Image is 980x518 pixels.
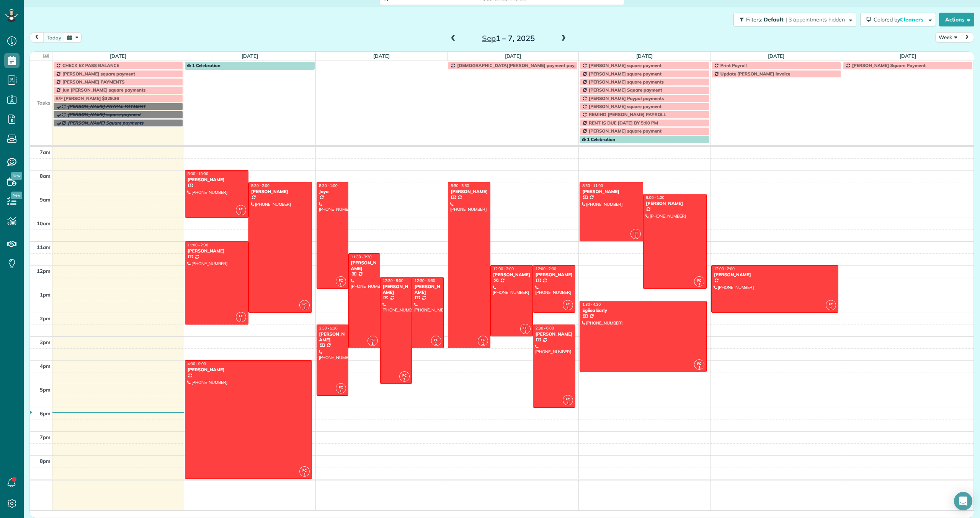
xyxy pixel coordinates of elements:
[40,197,51,203] span: 9am
[339,385,343,389] span: FC
[40,292,51,298] span: 1pm
[187,177,246,182] div: [PERSON_NAME]
[319,331,346,343] div: [PERSON_NAME]
[493,266,514,271] span: 12:00 - 3:00
[62,62,119,68] span: CHECK EZ PASS BALANCE
[720,62,747,68] span: Print Payroll
[589,79,664,85] span: [PERSON_NAME] square payments
[746,16,762,23] span: Filters:
[764,16,784,23] span: Default
[68,111,140,117] span: [PERSON_NAME] square payment
[451,183,469,188] span: 8:30 - 3:30
[694,364,704,371] small: 1
[239,207,243,211] span: FC
[482,33,496,43] span: Sep
[40,410,51,416] span: 6pm
[631,233,640,241] small: 1
[300,305,309,312] small: 1
[319,326,338,331] span: 2:30 - 5:30
[589,71,661,77] span: [PERSON_NAME] square payment
[37,220,51,226] span: 10am
[521,328,530,336] small: 1
[636,53,653,59] a: [DATE]
[481,338,485,342] span: FC
[188,361,206,366] span: 4:00 - 9:00
[319,183,338,188] span: 8:30 - 1:00
[589,95,664,101] span: [PERSON_NAME] Paypal payments
[535,331,573,337] div: [PERSON_NAME]
[110,53,126,59] a: [DATE]
[402,373,407,377] span: FC
[582,302,601,307] span: 1:30 - 4:30
[383,278,403,283] span: 12:30 - 5:00
[188,243,208,248] span: 11:00 - 2:30
[371,338,375,342] span: FC
[523,326,528,330] span: FC
[860,13,936,26] button: Colored byCleaners
[589,128,661,134] span: [PERSON_NAME] square payment
[414,284,441,295] div: [PERSON_NAME]
[339,278,343,282] span: FC
[382,284,410,295] div: [PERSON_NAME]
[62,71,135,77] span: [PERSON_NAME] square payment
[37,244,51,250] span: 11am
[37,268,51,274] span: 12pm
[900,53,916,59] a: [DATE]
[40,387,51,393] span: 5pm
[730,13,856,26] a: Filters: Default | 3 appointments hidden
[939,13,974,26] button: Actions
[720,71,790,77] span: Update [PERSON_NAME] invoice
[646,195,664,200] span: 9:00 - 1:00
[239,314,243,318] span: FC
[450,189,488,194] div: [PERSON_NAME]
[536,326,554,331] span: 2:30 - 6:00
[415,278,435,283] span: 12:30 - 3:30
[336,281,346,288] small: 1
[694,281,704,288] small: 1
[874,16,926,23] span: Colored by
[431,340,441,348] small: 1
[300,471,309,478] small: 1
[336,388,346,395] small: 1
[40,458,51,464] span: 8pm
[645,201,704,206] div: [PERSON_NAME]
[935,32,960,43] button: Week
[536,266,556,271] span: 12:00 - 2:00
[589,62,661,68] span: [PERSON_NAME] square payment
[68,103,145,109] span: [PERSON_NAME] PAYPAL PAYMENT
[11,192,22,199] span: New
[714,272,836,277] div: [PERSON_NAME]
[714,266,735,271] span: 12:00 - 2:00
[68,120,144,126] span: [PERSON_NAME] Square payments
[29,32,44,43] button: prev
[634,231,638,235] span: FC
[302,468,307,472] span: FC
[62,79,125,85] span: [PERSON_NAME] PAYMENTS
[589,120,658,126] span: RENT IS DUE [DATE] BY 5:00 PM
[582,136,615,142] span: 1 Celebration
[954,492,972,510] div: Open Intercom Messenger
[829,302,833,306] span: FC
[373,53,390,59] a: [DATE]
[697,278,701,282] span: FC
[319,189,346,194] div: Jaya
[251,183,269,188] span: 8:30 - 2:00
[251,189,310,194] div: [PERSON_NAME]
[768,53,784,59] a: [DATE]
[242,53,258,59] a: [DATE]
[351,254,372,259] span: 11:30 - 3:30
[187,248,246,254] div: [PERSON_NAME]
[493,272,531,277] div: [PERSON_NAME]
[478,340,488,348] small: 1
[697,361,701,366] span: FC
[535,272,573,277] div: [PERSON_NAME]
[505,53,521,59] a: [DATE]
[62,87,145,93] span: Jun [PERSON_NAME] square payments
[40,339,51,345] span: 3pm
[733,13,856,26] button: Filters: Default | 3 appointments hidden
[457,62,581,68] span: [DEMOGRAPHIC_DATA][PERSON_NAME] payment paypal
[400,376,409,383] small: 1
[582,183,603,188] span: 8:30 - 11:00
[56,95,119,101] span: R/F [PERSON_NAME] $329.36
[589,87,662,93] span: [PERSON_NAME] Square payment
